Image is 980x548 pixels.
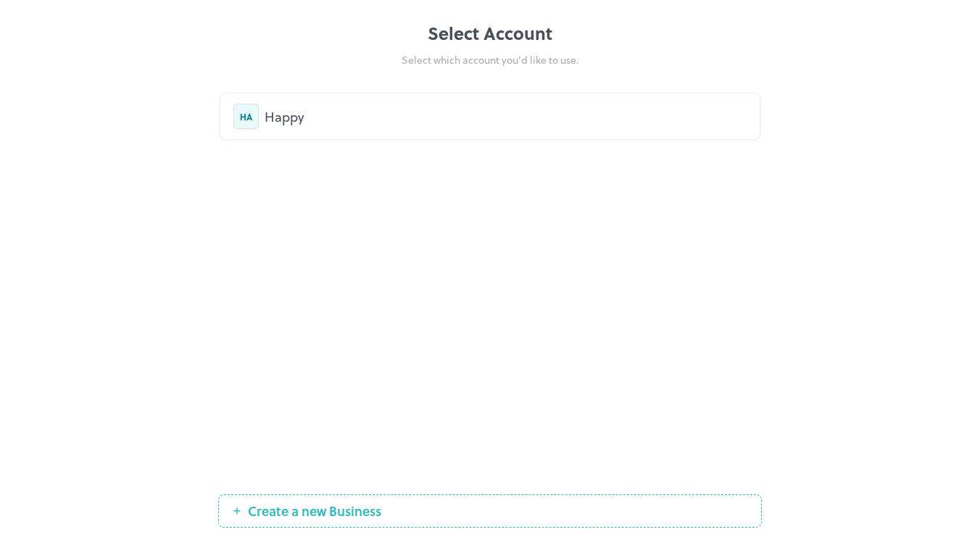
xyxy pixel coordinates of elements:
div: Select which account you’d like to use. [218,52,762,67]
button: Create a new Business [218,494,762,528]
span: Create a new Business [241,504,389,518]
div: HA [233,104,259,129]
div: Select Account [218,20,762,46]
div: Happy [265,107,747,126]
